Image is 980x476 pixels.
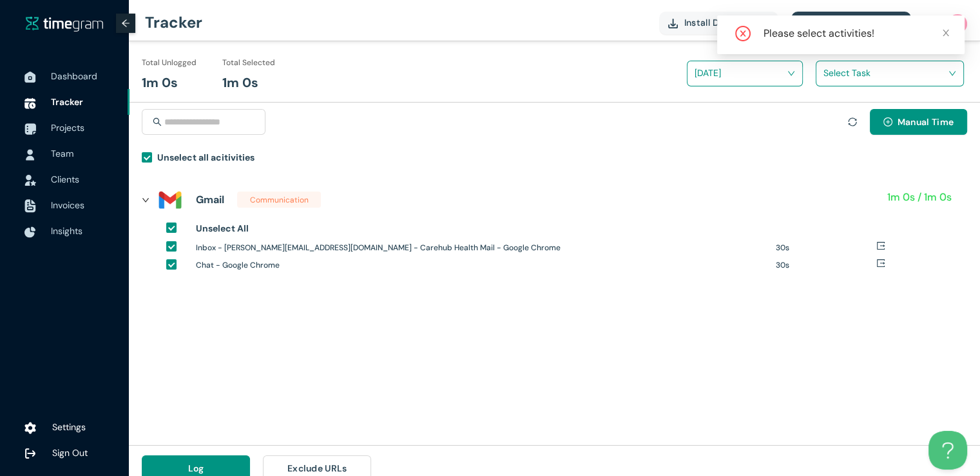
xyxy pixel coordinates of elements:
h1: 30s [776,259,876,272]
span: Install Desktop app [684,15,770,30]
span: sync [847,116,858,128]
button: 0 day(s) left on Trial [791,12,911,34]
img: TimeTrackerIcon [24,97,36,109]
img: InvoiceIcon [24,199,36,213]
img: InsightsIcon [24,226,36,238]
h1: Total Unlogged [142,57,197,69]
h1: 1m 0s [222,73,258,93]
h1: Gmail [196,192,224,208]
span: Settings [52,421,86,433]
span: Dashboard [51,70,97,82]
button: plus-circleManual Time [870,109,967,135]
span: Projects [51,122,84,134]
img: timegram [26,16,103,32]
h1: Chat - Google Chrome [196,259,766,272]
span: arrow-left [121,19,130,28]
h1: Unselect All [196,221,249,235]
span: Team [51,148,73,159]
span: close [941,28,950,37]
img: DownloadApp [668,19,678,28]
span: export [876,259,885,268]
button: Install Desktop app [659,12,779,34]
img: settings.78e04af822cf15d41b38c81147b09f22.svg [24,422,36,435]
a: timegram [26,15,103,32]
h1: Total Selected [222,57,275,69]
h1: 30s [776,242,876,254]
h1: Unselect all acitivities [157,150,255,164]
img: DashboardIcon [24,72,36,83]
span: Log [188,461,204,475]
img: logOut.ca60ddd252d7bab9102ea2608abe0238.svg [24,448,36,459]
img: UserIcon [948,14,967,34]
span: Manual Time [898,115,954,129]
span: Insights [51,225,82,237]
span: Sign Out [52,447,88,459]
span: plus-circle [883,117,892,128]
h1: 1m 0s / 1m 0s [887,189,952,205]
h1: 1m 0s [142,73,178,93]
h1: Tracker [145,3,202,42]
img: assets%2Ficons%2Ficons8-gmail-240.png [157,187,183,213]
iframe: Toggle Customer Support [928,431,967,470]
span: Clients [51,174,79,185]
h1: Inbox - [PERSON_NAME][EMAIL_ADDRESS][DOMAIN_NAME] - Carehub Health Mail - Google Chrome [196,242,766,254]
img: ProjectIcon [24,123,36,135]
span: export [876,241,885,250]
span: right [142,196,149,204]
span: Tracker [51,96,83,108]
span: Exclude URLs [287,461,347,475]
img: UserIcon [24,149,36,161]
img: InvoiceIcon [24,175,36,186]
span: search [153,117,162,126]
span: Communication [237,192,321,208]
span: close-circle [735,26,751,44]
div: Please select activities! [764,26,949,41]
span: Invoices [51,199,84,211]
